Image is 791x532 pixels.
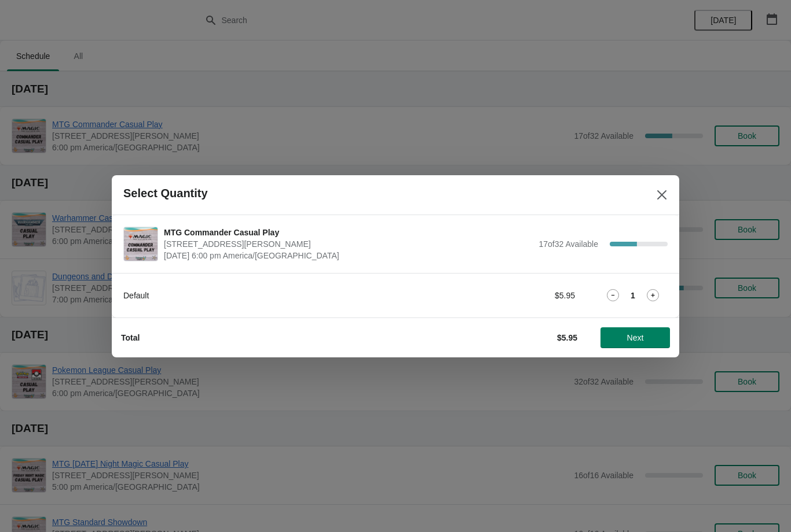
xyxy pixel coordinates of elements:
button: Next [600,327,670,348]
h2: Select Quantity [123,187,208,200]
strong: 1 [631,290,635,301]
img: MTG Commander Casual Play | 2040 Louetta Rd Ste I Spring, TX 77388 | August 26 | 6:00 pm America/... [124,227,158,261]
div: Default [123,290,445,301]
span: [DATE] 6:00 pm America/[GEOGRAPHIC_DATA] [164,250,533,261]
strong: Total [121,333,140,342]
span: MTG Commander Casual Play [164,227,533,238]
span: [STREET_ADDRESS][PERSON_NAME] [164,238,533,250]
strong: $5.95 [557,333,577,342]
span: Next [627,333,644,342]
span: 17 of 32 Available [539,239,598,249]
button: Close [651,184,672,205]
div: $5.95 [468,290,575,301]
